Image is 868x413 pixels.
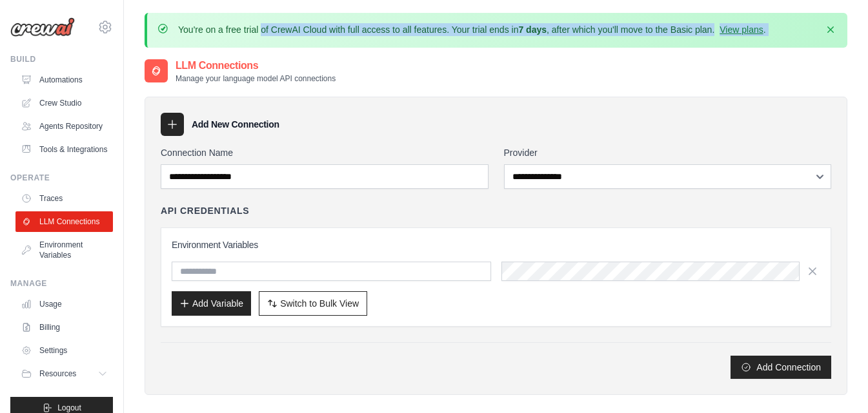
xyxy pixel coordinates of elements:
a: Usage [15,294,113,314]
label: Provider [504,146,832,159]
a: LLM Connections [15,211,113,232]
a: Automations [15,70,113,90]
button: Resources [15,363,113,384]
h3: Add New Connection [192,118,279,131]
p: Manage your language model API connections [176,73,336,84]
a: Environment Variables [15,235,113,265]
button: Add Variable [172,291,251,316]
h3: Environment Variables [172,238,820,251]
a: Billing [15,317,113,338]
a: Traces [15,188,113,209]
a: Agents Repository [15,116,113,137]
h2: LLM Connections [176,58,336,73]
strong: 7 days [518,24,547,35]
a: View plans [720,24,763,35]
img: Logo [10,17,75,37]
span: Logout [57,403,81,413]
button: Add Connection [731,356,831,379]
p: You're on a free trial of CrewAI Cloud with full access to all features. Your trial ends in , aft... [178,23,766,36]
a: Settings [15,340,113,361]
div: Operate [10,173,113,183]
button: Switch to Bulk View [259,291,367,316]
span: Resources [39,369,76,379]
a: Tools & Integrations [15,139,113,160]
div: Build [10,54,113,64]
label: Connection Name [161,146,489,159]
h4: API Credentials [161,204,249,217]
span: Switch to Bulk View [280,297,359,310]
div: Manage [10,278,113,289]
a: Crew Studio [15,93,113,113]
